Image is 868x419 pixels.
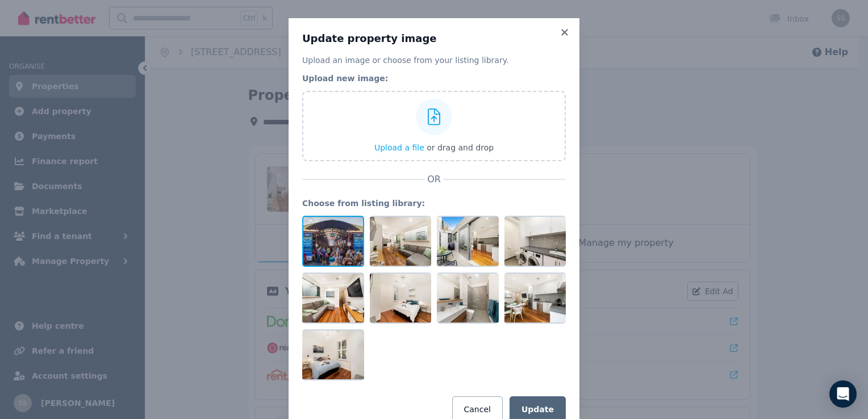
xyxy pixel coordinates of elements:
[302,73,566,84] legend: Upload new image:
[374,142,494,153] button: Upload a file or drag and drop
[302,55,566,66] p: Upload an image or choose from your listing library.
[374,143,424,152] span: Upload a file
[425,173,443,186] span: OR
[302,32,566,45] h3: Update property image
[427,143,494,152] span: or drag and drop
[829,380,857,408] div: Open Intercom Messenger
[302,198,566,209] legend: Choose from listing library:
